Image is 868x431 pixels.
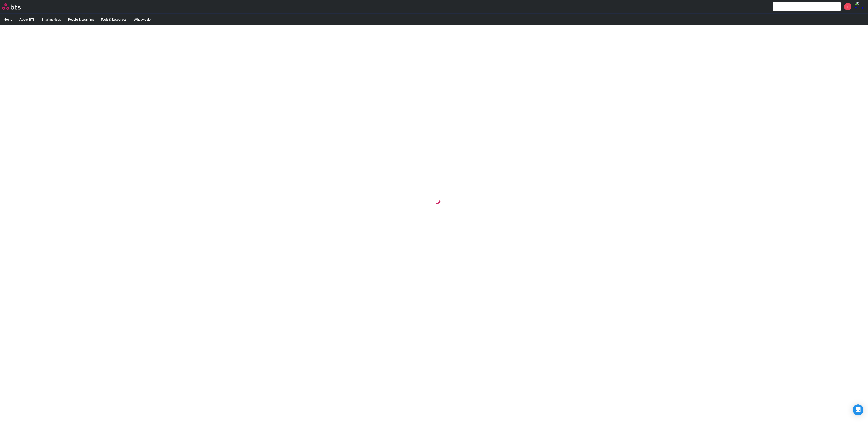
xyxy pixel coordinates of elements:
label: What we do [130,14,154,25]
label: People & Learning [64,14,97,25]
img: BTS Logo [2,3,21,10]
label: Sharing Hubs [38,14,64,25]
a: + [844,3,851,10]
label: Tools & Resources [97,14,130,25]
img: Anna Bondarenko [855,1,866,12]
div: Open Intercom Messenger [853,404,863,415]
a: Profile [855,1,866,12]
a: Go home [2,3,29,10]
label: About BTS [16,14,38,25]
